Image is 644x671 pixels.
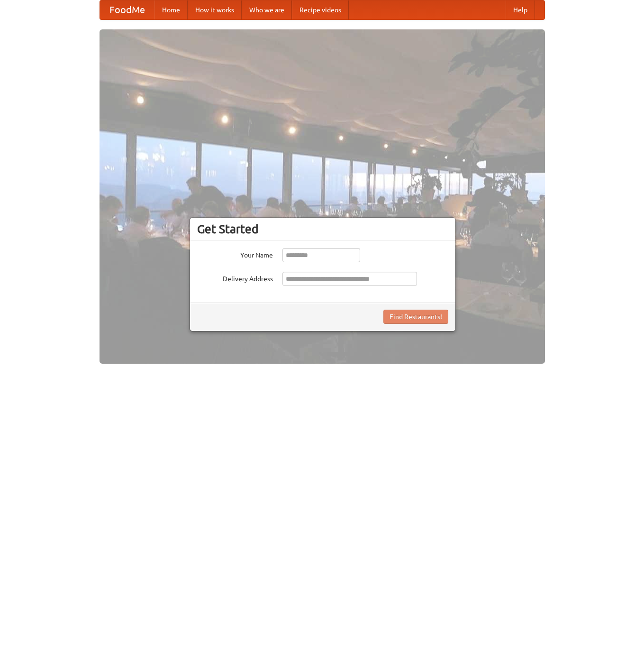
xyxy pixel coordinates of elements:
[154,0,188,19] a: Home
[197,272,273,284] label: Delivery Address
[242,0,292,19] a: Who we are
[188,0,242,19] a: How it works
[197,248,273,260] label: Your Name
[506,0,535,19] a: Help
[100,0,154,19] a: FoodMe
[383,310,448,324] button: Find Restaurants!
[292,0,349,19] a: Recipe videos
[197,222,448,236] h3: Get Started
